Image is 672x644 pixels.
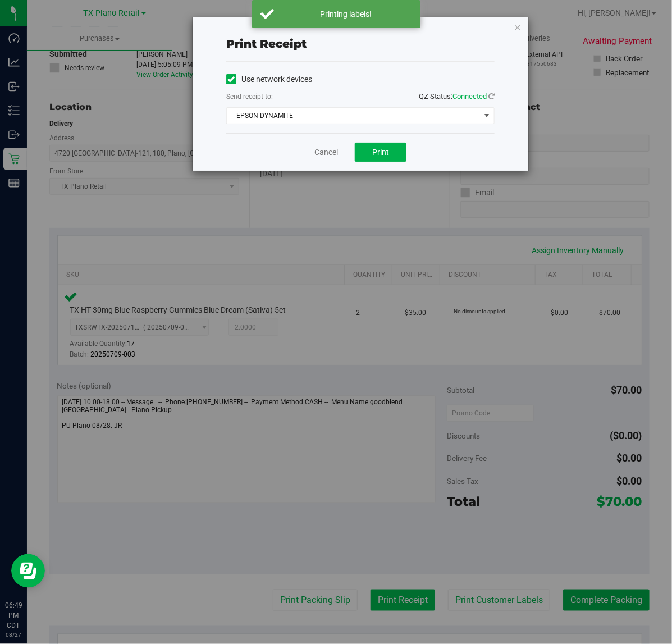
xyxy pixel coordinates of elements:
[419,92,495,101] span: QZ Status:
[314,147,338,158] a: Cancel
[226,92,273,102] label: Send receipt to:
[226,74,312,85] label: Use network devices
[227,108,480,124] span: EPSON-DYNAMITE
[452,92,487,101] span: Connected
[280,8,412,20] div: Printing labels!
[372,148,389,157] span: Print
[355,143,406,162] button: Print
[11,554,45,588] iframe: Resource center
[480,108,494,124] span: select
[226,37,307,51] span: Print receipt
